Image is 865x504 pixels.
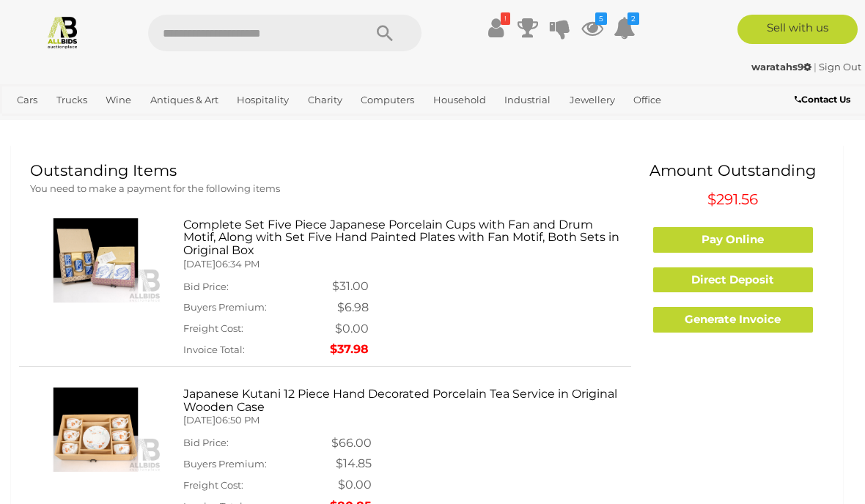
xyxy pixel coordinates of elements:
[707,190,758,208] span: $291.56
[45,15,80,49] img: Allbids.com.au
[183,218,620,257] h3: Complete Set Five Piece Japanese Porcelain Cups with Fan and Drum Motif, Along with Set Five Hand...
[330,297,369,319] td: $6.98
[11,112,53,136] a: Sports
[595,12,607,25] i: 5
[51,88,93,112] a: Trucks
[795,94,850,105] b: Contact Us
[11,88,43,112] a: Cars
[737,15,858,44] a: Sell with us
[330,475,372,496] td: $0.00
[627,88,667,112] a: Office
[485,15,507,41] a: !
[795,92,854,108] a: Contact Us
[355,88,420,112] a: Computers
[183,259,620,269] h5: [DATE]
[427,88,492,112] a: Household
[581,15,603,41] a: 5
[330,319,369,340] td: $0.00
[183,475,330,496] td: Freight Cost:
[819,61,861,73] a: Sign Out
[183,276,330,297] td: Bid Price:
[183,319,330,340] td: Freight Cost:
[498,88,556,112] a: Industrial
[30,162,620,179] h1: Outstanding Items
[183,339,330,360] td: Invoice Total:
[144,88,224,112] a: Antiques & Art
[330,433,372,454] td: $66.00
[751,61,811,73] strong: waratahs9
[642,162,824,179] h1: Amount Outstanding
[330,339,369,360] td: $37.98
[183,453,330,475] td: Buyers Premium:
[60,112,176,136] a: [GEOGRAPHIC_DATA]
[183,433,330,454] td: Bid Price:
[614,15,636,41] a: 2
[183,297,330,319] td: Buyers Premium:
[348,15,422,51] button: Search
[330,453,372,475] td: $14.85
[501,12,510,25] i: !
[302,88,348,112] a: Charity
[653,307,813,333] a: Generate Invoice
[216,258,259,270] span: 06:34 PM
[30,180,620,197] p: You need to make a payment for the following items
[814,61,817,73] span: |
[330,276,369,297] td: $31.00
[100,88,137,112] a: Wine
[564,88,621,112] a: Jewellery
[183,388,620,413] h3: Japanese Kutani 12 Piece Hand Decorated Porcelain Tea Service in Original Wooden Case
[653,227,813,253] a: Pay Online
[653,267,813,293] a: Direct Deposit
[216,414,259,426] span: 06:50 PM
[751,61,814,73] a: waratahs9
[627,12,639,25] i: 2
[183,415,620,425] h5: [DATE]
[231,88,295,112] a: Hospitality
